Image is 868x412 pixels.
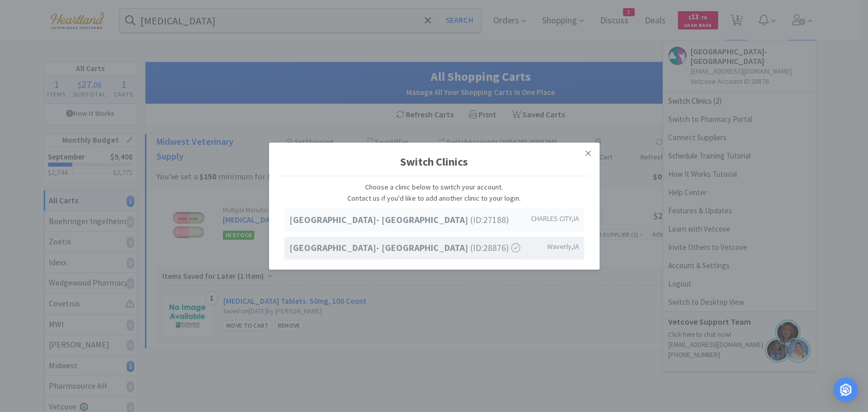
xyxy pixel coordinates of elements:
strong: [GEOGRAPHIC_DATA]- [GEOGRAPHIC_DATA] [289,242,470,253]
span: (ID: 28876 ) [289,241,520,256]
span: (ID: 27188 ) [289,213,509,228]
span: CHARLES CITY , IA [531,213,579,224]
span: Waverly , IA [547,241,579,252]
p: Choose a clinic below to switch your account. Contact us if you'd like to add another clinic to y... [284,181,584,204]
strong: [GEOGRAPHIC_DATA]- [GEOGRAPHIC_DATA] [289,214,470,226]
h1: Switch Clinics [279,147,589,176]
div: Open Intercom Messenger [833,377,858,402]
